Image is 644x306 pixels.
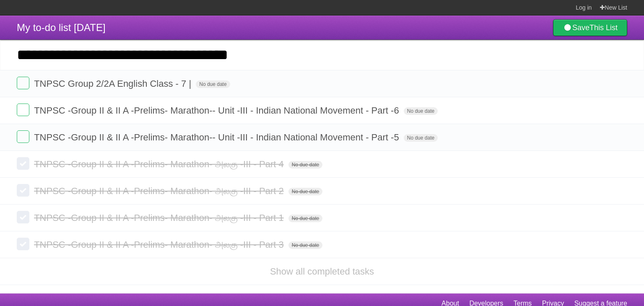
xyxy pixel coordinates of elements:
[34,239,286,250] span: TNPSC -Group II & II A -Prelims- Marathon- அலகு -III - Part 3
[34,186,286,196] span: TNPSC -Group II & II A -Prelims- Marathon- அலகு -III - Part 2
[34,132,401,143] span: TNPSC -Group II & II A -Prelims- Marathon-- Unit -III - Indian National Movement - Part -5
[270,266,374,277] a: Show all completed tasks
[17,211,29,223] label: Done
[288,161,322,169] span: No due date
[288,188,322,195] span: No due date
[17,22,106,33] span: My to-do list [DATE]
[196,80,230,88] span: No due date
[288,241,322,249] span: No due date
[17,184,29,197] label: Done
[34,213,286,223] span: TNPSC -Group II & II A -Prelims- Marathon- அலகு -III - Part 1
[34,159,286,169] span: TNPSC -Group II & II A -Prelims- Marathon- அலகு -III - Part 4
[34,78,193,89] span: TNPSC Group 2/2A English Class - 7 |
[553,19,627,36] a: SaveThis List
[17,130,29,143] label: Done
[17,238,29,250] label: Done
[288,215,322,222] span: No due date
[17,157,29,170] label: Done
[404,107,438,115] span: No due date
[404,134,438,142] span: No due date
[17,104,29,116] label: Done
[34,105,401,116] span: TNPSC -Group II & II A -Prelims- Marathon-- Unit -III - Indian National Movement - Part -6
[17,77,29,89] label: Done
[589,23,618,32] b: This List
